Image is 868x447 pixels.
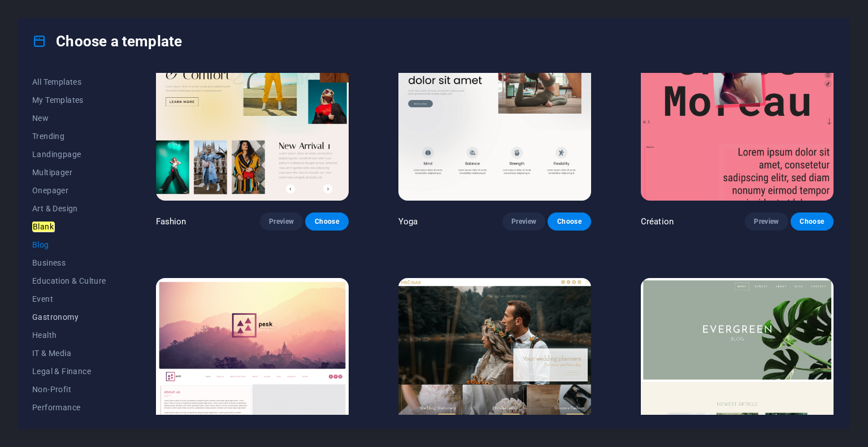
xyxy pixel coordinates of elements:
img: Fashion [156,23,349,201]
button: Choose [791,212,834,231]
button: Landingpage [32,145,106,163]
button: IT & Media [32,344,106,362]
button: Blank [32,218,106,236]
span: Preview [754,217,779,226]
span: IT & Media [32,349,106,358]
span: Non-Profit [32,385,106,394]
p: Fashion [156,216,186,227]
p: Yoga [398,216,418,227]
span: Preview [269,217,294,226]
span: Onepager [32,186,106,195]
button: Performance [32,398,106,416]
span: Landingpage [32,150,106,159]
em: Blank [32,222,54,232]
button: Preview [745,212,788,231]
span: Performance [32,403,106,412]
button: Choose [305,212,348,231]
button: My Templates [32,91,106,109]
button: Education & Culture [32,272,106,290]
span: Blog [32,240,106,249]
span: Event [32,294,106,303]
span: All Templates [32,77,106,86]
button: Trending [32,127,106,145]
button: Event [32,290,106,308]
span: Choose [314,217,339,226]
button: Non-Profit [32,380,106,398]
span: Health [32,331,106,340]
span: Gastronomy [32,313,106,322]
span: New [32,114,106,123]
button: Art & Design [32,199,106,218]
button: Health [32,326,106,344]
button: Legal & Finance [32,362,106,380]
span: Business [32,258,106,267]
img: Yoga [398,23,591,201]
span: My Templates [32,96,106,105]
button: Choose [548,212,591,231]
p: Création [641,216,674,227]
span: Multipager [32,168,106,177]
button: Preview [502,212,545,231]
button: New [32,109,106,127]
button: Blog [32,236,106,254]
img: Création [641,23,834,201]
span: Education & Culture [32,276,106,285]
button: Multipager [32,163,106,181]
span: Art & Design [32,204,106,213]
button: Gastronomy [32,308,106,326]
button: Onepager [32,181,106,199]
span: Legal & Finance [32,367,106,376]
h4: Choose a template [32,32,182,50]
span: Trending [32,132,106,141]
span: Choose [557,217,581,226]
button: All Templates [32,73,106,91]
button: Preview [260,212,303,231]
span: Choose [800,217,824,226]
button: Business [32,254,106,272]
span: Preview [511,217,536,226]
